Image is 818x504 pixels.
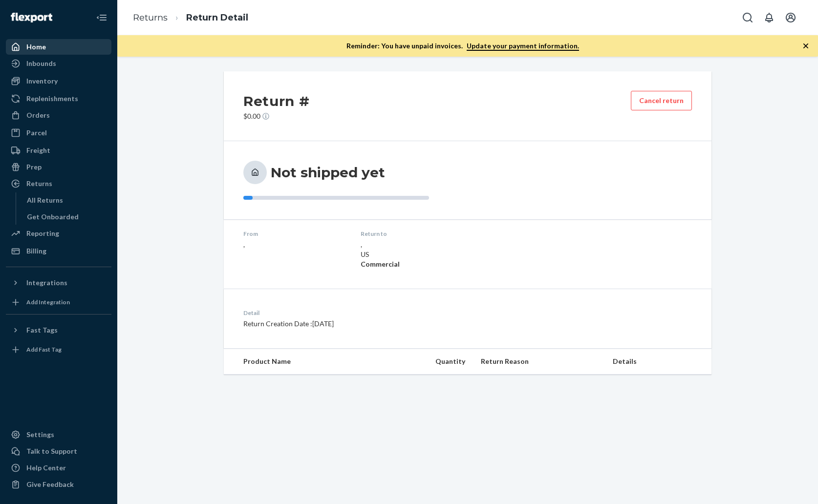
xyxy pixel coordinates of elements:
[6,91,111,106] a: Replenishments
[6,125,111,141] a: Parcel
[6,477,111,492] button: Give Feedback
[186,12,248,23] a: Return Detail
[361,250,487,259] p: US
[27,212,79,222] div: Get Onboarded
[11,13,52,22] img: Flexport logo
[6,143,111,158] a: Freight
[6,342,111,357] a: Add Fast Tag
[243,319,513,329] p: Return Creation Date : [DATE]
[738,8,757,27] button: Open Search Box
[6,443,111,459] button: Talk to Support
[26,446,77,456] div: Talk to Support
[243,240,245,249] span: ,
[26,94,78,104] div: Replenishments
[243,91,310,111] h2: Return #
[361,240,487,250] p: ,
[26,128,47,138] div: Parcel
[6,39,111,55] a: Home
[224,349,379,375] th: Product Name
[92,8,111,27] button: Close Navigation
[361,230,487,238] dt: Return to
[26,146,50,155] div: Freight
[473,349,605,375] th: Return Reason
[6,73,111,89] a: Inventory
[26,278,67,288] div: Integrations
[243,111,310,121] p: $0.00
[26,463,66,473] div: Help Center
[379,349,473,375] th: Quantity
[243,309,513,317] dt: Detail
[26,229,59,238] div: Reporting
[6,226,111,241] a: Reporting
[26,246,46,256] div: Billing
[631,91,692,110] button: Cancel return
[26,179,52,189] div: Returns
[26,42,46,52] div: Home
[26,480,74,489] div: Give Feedback
[133,12,168,23] a: Returns
[26,430,54,440] div: Settings
[22,192,112,208] a: All Returns
[467,42,579,51] a: Update your payment information.
[6,107,111,123] a: Orders
[6,322,111,338] button: Fast Tags
[361,260,400,268] strong: Commercial
[346,41,579,51] p: Reminder: You have unpaid invoices.
[605,349,711,375] th: Details
[26,162,42,172] div: Prep
[6,176,111,191] a: Returns
[6,427,111,442] a: Settings
[23,7,43,16] span: Chat
[26,59,56,68] div: Inbounds
[26,325,58,335] div: Fast Tags
[243,230,345,238] dt: From
[125,3,256,32] ol: breadcrumbs
[22,209,112,225] a: Get Onboarded
[781,8,800,27] button: Open account menu
[6,56,111,71] a: Inbounds
[26,298,70,306] div: Add Integration
[6,294,111,310] a: Add Integration
[6,159,111,175] a: Prep
[26,110,50,120] div: Orders
[6,275,111,291] button: Integrations
[26,76,58,86] div: Inventory
[6,460,111,476] a: Help Center
[759,8,779,27] button: Open notifications
[6,243,111,259] a: Billing
[271,164,385,181] h3: Not shipped yet
[26,345,62,354] div: Add Fast Tag
[27,195,63,205] div: All Returns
